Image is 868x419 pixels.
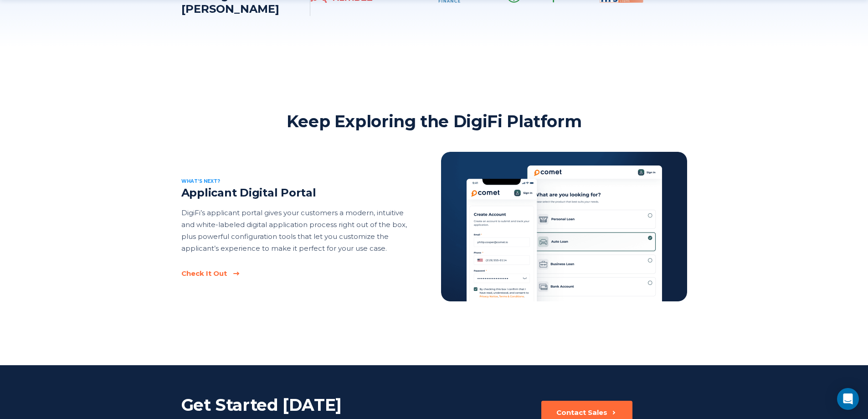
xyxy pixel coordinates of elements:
[181,394,384,415] div: Get Started [DATE]
[837,388,859,410] div: Open Intercom Messenger
[181,269,407,278] a: Check It Out
[181,207,407,254] p: DigiFi’s applicant portal gives your customers a modern, intuitive and white-labeled digital appl...
[181,175,407,186] div: What’s next?
[441,152,687,301] img: Applicant Digital Portal Preview
[556,408,607,417] div: Contact Sales
[181,269,227,278] div: Check It Out
[287,111,582,132] h2: Keep Exploring the DigiFi Platform
[181,186,407,200] h2: Applicant Digital Portal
